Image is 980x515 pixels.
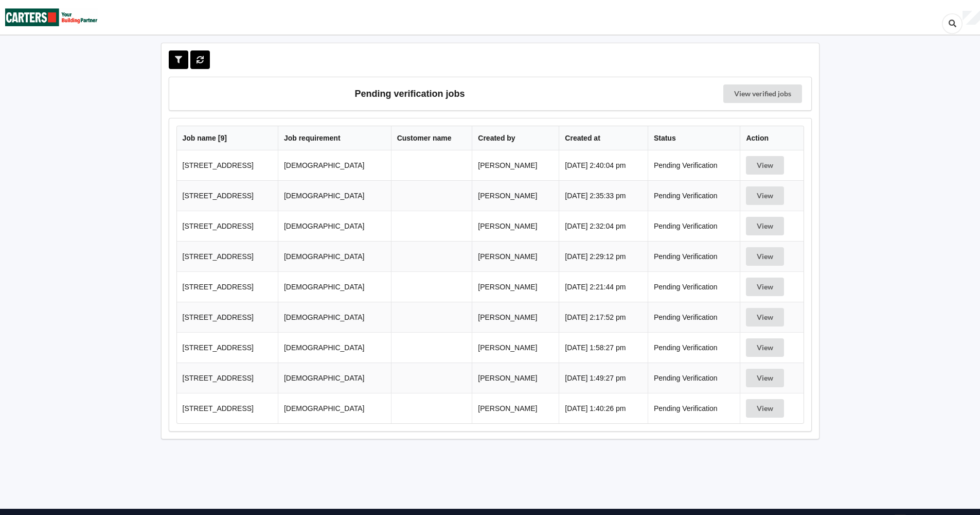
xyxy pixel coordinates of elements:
[559,332,648,363] td: [DATE] 1:58:27 pm
[472,211,559,241] td: [PERSON_NAME]
[746,313,786,321] a: View
[472,332,559,363] td: [PERSON_NAME]
[177,241,278,271] td: [STREET_ADDRESS]
[278,126,391,150] th: Job requirement
[177,211,278,241] td: [STREET_ADDRESS]
[5,1,98,34] img: Carters
[648,393,740,423] td: Pending Verification
[559,241,648,271] td: [DATE] 2:29:12 pm
[472,302,559,332] td: [PERSON_NAME]
[559,271,648,302] td: [DATE] 2:21:44 pm
[177,180,278,211] td: [STREET_ADDRESS]
[648,302,740,332] td: Pending Verification
[278,150,391,180] td: [DEMOGRAPHIC_DATA]
[559,363,648,393] td: [DATE] 1:49:27 pm
[177,271,278,302] td: [STREET_ADDRESS]
[177,393,278,423] td: [STREET_ADDRESS]
[278,363,391,393] td: [DEMOGRAPHIC_DATA]
[746,369,784,387] button: View
[746,217,784,235] button: View
[177,363,278,393] td: [STREET_ADDRESS]
[648,271,740,302] td: Pending Verification
[177,150,278,180] td: [STREET_ADDRESS]
[472,150,559,180] td: [PERSON_NAME]
[472,241,559,271] td: [PERSON_NAME]
[177,126,278,150] th: Job name [ 9 ]
[278,211,391,241] td: [DEMOGRAPHIC_DATA]
[648,126,740,150] th: Status
[177,332,278,363] td: [STREET_ADDRESS]
[559,126,648,150] th: Created at
[559,150,648,180] td: [DATE] 2:40:04 pm
[472,180,559,211] td: [PERSON_NAME]
[559,393,648,423] td: [DATE] 1:40:26 pm
[278,302,391,332] td: [DEMOGRAPHIC_DATA]
[746,252,786,261] a: View
[746,283,786,291] a: View
[177,302,278,332] td: [STREET_ADDRESS]
[723,84,802,103] a: View verified jobs
[648,241,740,271] td: Pending Verification
[559,302,648,332] td: [DATE] 2:17:52 pm
[746,247,784,266] button: View
[746,399,784,418] button: View
[391,126,472,150] th: Customer name
[746,161,786,169] a: View
[278,393,391,423] td: [DEMOGRAPHIC_DATA]
[648,180,740,211] td: Pending Verification
[746,344,786,352] a: View
[278,180,391,211] td: [DEMOGRAPHIC_DATA]
[559,211,648,241] td: [DATE] 2:32:04 pm
[278,271,391,302] td: [DEMOGRAPHIC_DATA]
[740,126,803,150] th: Action
[648,211,740,241] td: Pending Verification
[746,192,786,200] a: View
[648,363,740,393] td: Pending Verification
[963,11,980,25] div: User Profile
[746,222,786,230] a: View
[746,404,786,413] a: View
[746,186,784,205] button: View
[746,374,786,382] a: View
[472,271,559,302] td: [PERSON_NAME]
[746,278,784,296] button: View
[278,332,391,363] td: [DEMOGRAPHIC_DATA]
[746,156,784,175] button: View
[176,84,644,103] h3: Pending verification jobs
[472,126,559,150] th: Created by
[648,332,740,363] td: Pending Verification
[746,338,784,357] button: View
[472,393,559,423] td: [PERSON_NAME]
[746,308,784,327] button: View
[559,180,648,211] td: [DATE] 2:35:33 pm
[648,150,740,180] td: Pending Verification
[472,363,559,393] td: [PERSON_NAME]
[278,241,391,271] td: [DEMOGRAPHIC_DATA]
